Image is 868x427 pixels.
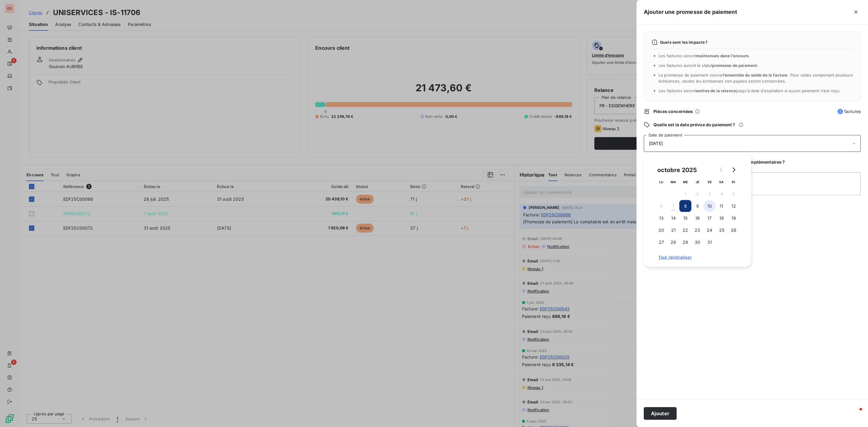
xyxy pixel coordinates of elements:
[655,212,667,224] button: 13
[703,200,715,212] button: 10
[728,176,740,188] th: dimanche
[838,108,861,115] span: factures
[655,236,667,248] button: 27
[653,108,693,115] span: Pièces concernées
[659,88,841,93] span: Les factures seront jusqu'à date d'expiration si aucun paiement n’est reçu.
[703,224,715,236] button: 24
[715,212,728,224] button: 18
[728,212,740,224] button: 19
[659,63,759,68] span: Les factures auront le statut .
[703,212,715,224] button: 17
[728,188,740,200] button: 5
[667,224,679,236] button: 21
[660,40,708,45] span: Quels sont les impacts ?
[658,255,737,260] span: Tout réinitialiser
[728,164,740,176] button: Go to next month
[653,122,735,128] span: Quelle est la date prévue du paiement ?
[679,200,691,212] button: 8
[691,236,703,248] button: 30
[696,88,736,93] span: sorties de la relance
[691,212,703,224] button: 16
[715,188,728,200] button: 4
[723,73,788,77] span: l’ensemble du solde de la facture
[691,188,703,200] button: 2
[715,200,728,212] button: 11
[655,165,699,174] div: octobre 2025
[659,53,750,58] span: Les factures seront .
[691,224,703,236] button: 23
[679,224,691,236] button: 22
[712,63,757,68] span: promesse de paiement
[703,188,715,200] button: 3
[667,212,679,224] button: 14
[696,53,749,58] span: maintenues dans l’encours
[679,176,691,188] th: mercredi
[848,407,862,421] iframe: Intercom live chat
[691,176,703,188] th: jeudi
[659,73,853,83] span: La promesse de paiement couvre . Pour celles comportant plusieurs échéances, seules les échéances...
[649,141,663,146] span: [DATE]
[655,176,667,188] th: lundi
[667,200,679,212] button: 7
[644,8,737,16] h5: Ajouter une promesse de paiement
[655,200,667,212] button: 6
[679,236,691,248] button: 29
[691,200,703,212] button: 9
[728,200,740,212] button: 12
[655,224,667,236] button: 20
[838,109,843,114] span: 2
[679,212,691,224] button: 15
[728,224,740,236] button: 26
[703,176,715,188] th: vendredi
[679,188,691,200] button: 1
[644,407,677,420] button: Ajouter
[703,236,715,248] button: 31
[715,164,728,176] button: Go to previous month
[715,176,728,188] th: samedi
[667,236,679,248] button: 28
[715,224,728,236] button: 25
[667,176,679,188] th: mardi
